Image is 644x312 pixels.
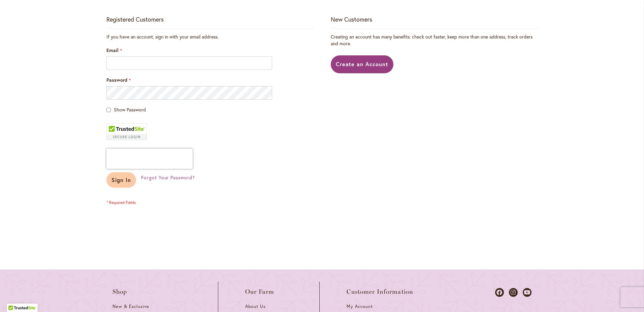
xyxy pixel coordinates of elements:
span: Customer Information [347,288,413,295]
div: TrustedSite Certified [106,123,147,140]
span: Email [106,47,119,53]
span: About Us [245,304,266,309]
strong: Registered Customers [106,15,164,23]
p: Creating an account has many benefits: check out faster, keep more than one address, track orders... [331,33,538,47]
span: Sign In [111,176,131,183]
a: Dahlias on Youtube [523,288,532,297]
div: If you have an account, sign in with your email address. [106,33,313,40]
span: Create an Account [336,60,389,68]
span: Shop [112,288,127,295]
span: Show Password [114,106,146,113]
span: New & Exclusive [112,304,149,309]
span: My Account [347,304,373,309]
span: Our Farm [245,288,274,295]
span: Password [106,77,127,83]
strong: New Customers [331,15,372,23]
a: Create an Account [331,55,394,73]
iframe: Launch Accessibility Center [5,288,24,307]
a: Dahlias on Instagram [509,288,518,297]
a: Forgot Your Password? [141,174,195,181]
a: Dahlias on Facebook [495,288,504,297]
span: Forgot Your Password? [141,174,195,181]
iframe: reCAPTCHA [106,149,193,169]
button: Sign In [106,172,136,188]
